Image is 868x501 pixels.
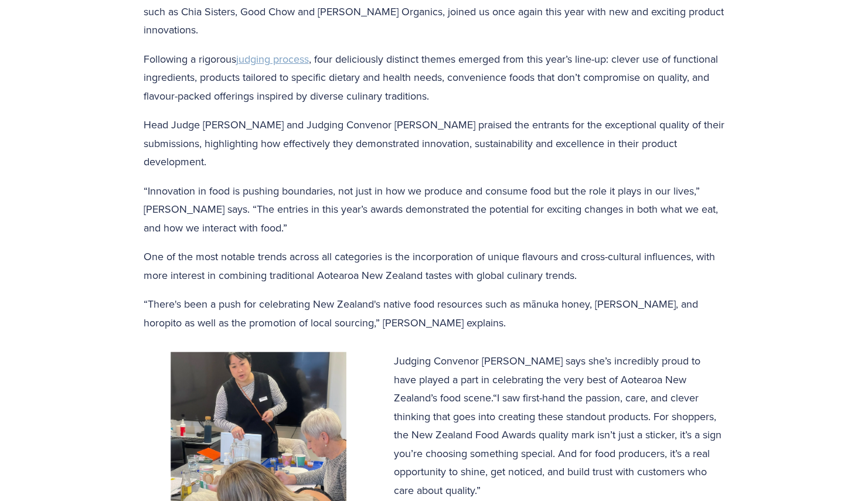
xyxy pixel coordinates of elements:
[144,247,725,284] p: One of the most notable trends across all categories is the incorporation of unique flavours and ...
[144,295,725,332] p: “There's been a push for celebrating New Zealand's native food resources such as mānuka honey, [P...
[144,115,725,171] p: Head Judge [PERSON_NAME] and Judging Convenor [PERSON_NAME] praised the entrants for the exceptio...
[144,50,725,105] p: Following a rigorous , four deliciously distinct themes emerged from this year’s line-up: clever ...
[236,52,309,66] a: judging process
[144,352,725,499] p: Judging Convenor [PERSON_NAME] says she’s incredibly proud to have played a part in celebrating t...
[144,182,725,237] p: “Innovation in food is pushing boundaries, not just in how we produce and consume food but the ro...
